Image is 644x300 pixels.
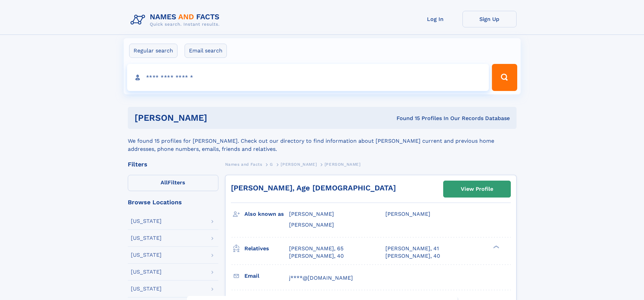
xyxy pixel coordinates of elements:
[225,160,262,168] a: Names and Facts
[385,211,430,217] span: [PERSON_NAME]
[302,115,510,122] div: Found 15 Profiles In Our Records Database
[462,11,517,27] a: Sign Up
[444,181,510,197] a: View Profile
[131,235,162,241] div: [US_STATE]
[131,286,162,292] div: [US_STATE]
[244,208,289,220] h3: Also known as
[128,129,517,153] div: We found 15 profiles for [PERSON_NAME]. Check out our directory to find information about [PERSON...
[244,243,289,254] h3: Relatives
[289,211,334,217] span: [PERSON_NAME]
[461,181,493,197] div: View Profile
[161,179,168,186] span: All
[131,252,162,258] div: [US_STATE]
[492,64,517,91] button: Search Button
[270,160,273,168] a: G
[385,245,439,252] a: [PERSON_NAME], 41
[289,252,344,260] a: [PERSON_NAME], 40
[325,162,361,167] span: [PERSON_NAME]
[281,160,317,168] a: [PERSON_NAME]
[289,245,343,252] a: [PERSON_NAME], 65
[492,245,500,249] div: ❯
[131,218,162,224] div: [US_STATE]
[385,252,440,260] a: [PERSON_NAME], 40
[127,64,489,91] input: search input
[231,184,396,192] a: [PERSON_NAME], Age [DEMOGRAPHIC_DATA]
[281,162,317,167] span: [PERSON_NAME]
[289,222,334,228] span: [PERSON_NAME]
[408,11,462,27] a: Log In
[270,162,273,167] span: G
[131,269,162,275] div: [US_STATE]
[185,44,227,58] label: Email search
[128,11,225,29] img: Logo Names and Facts
[128,175,218,191] label: Filters
[128,199,218,205] div: Browse Locations
[129,44,177,58] label: Regular search
[135,114,302,122] h1: [PERSON_NAME]
[128,161,218,167] div: Filters
[244,270,289,282] h3: Email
